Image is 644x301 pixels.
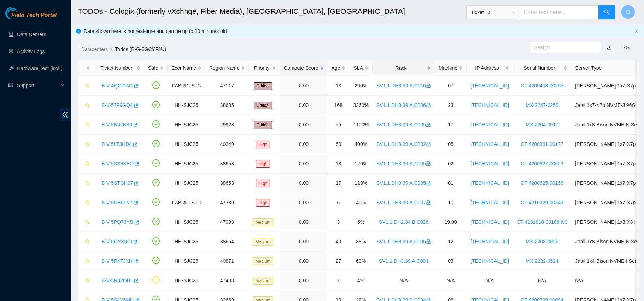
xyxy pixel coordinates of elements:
[152,159,160,167] span: check-circle
[82,197,90,208] button: star
[85,259,90,264] span: star
[205,193,249,212] td: 47380
[328,96,350,115] td: 168
[526,239,558,244] a: MX-2208-0026
[85,103,90,108] span: star
[168,135,205,154] td: HH-SJC25
[598,5,615,19] button: search
[328,76,350,96] td: 13
[81,46,108,52] a: Datacenters
[280,193,327,212] td: 0.00
[101,122,132,127] a: B-V-5N62BB0
[101,219,133,225] a: B-V-5PQ73YS
[85,200,90,206] span: star
[526,122,558,127] a: MX-2204-0017
[435,76,467,96] td: 07
[256,199,270,207] span: High
[470,200,509,205] a: [TECHNICAL_ID]
[349,115,373,135] td: 1100%
[82,236,90,247] button: star
[470,102,509,108] a: [TECHNICAL_ID]
[152,257,160,264] span: check-circle
[521,200,563,205] a: CT-4210329-00349
[328,232,350,251] td: 40
[17,78,59,92] span: Support
[280,115,327,135] td: 0.00
[435,251,467,271] td: 03
[379,258,428,264] a: SV1.1.DH3.39.A.C004
[82,80,90,91] button: star
[168,154,205,174] td: HH-SJC25
[85,239,90,245] span: star
[253,277,274,285] span: Medium
[602,42,617,53] button: download
[349,135,373,154] td: 400%
[253,218,274,226] span: Medium
[101,258,133,264] a: B-V-5R4TJXH
[101,200,133,205] a: B-V-5UB91N7
[256,141,270,148] span: High
[152,218,160,225] span: check-circle
[521,83,563,89] a: CT-4200403-00265
[82,138,90,150] button: star
[82,119,90,130] button: star
[634,29,639,33] span: close
[435,212,467,232] td: 19:00
[205,232,249,251] td: 38654
[426,239,431,244] span: lock
[513,271,571,290] td: N/A
[205,251,249,271] td: 40871
[349,96,373,115] td: 3360%
[115,46,166,52] a: Todos (B-G-3GCYF3U)
[280,174,327,193] td: 0.00
[376,180,431,186] a: SV1.1.DH3.39.A.C005lock
[435,232,467,251] td: 12
[168,193,205,212] td: FABRIC-SJC
[253,238,274,246] span: Medium
[254,102,273,109] span: Critical
[435,154,467,174] td: 02
[152,140,160,147] span: check-circle
[152,81,160,89] span: check-circle
[253,257,274,265] span: Medium
[152,198,160,206] span: check-circle
[256,180,270,187] span: High
[152,179,160,186] span: check-circle
[349,174,373,193] td: 113%
[534,44,591,51] input: Search
[328,193,350,212] td: 6
[280,135,327,154] td: 0.00
[254,121,273,129] span: Critical
[11,12,57,19] span: Field Tech Portal
[82,158,90,169] button: star
[470,141,509,147] a: [TECHNICAL_ID]
[82,177,90,189] button: star
[82,255,90,267] button: star
[379,219,428,225] a: SV1.1.DH2.34.B.C026
[470,180,509,186] a: [TECHNICAL_ID]
[280,271,327,290] td: 0.00
[17,49,45,54] a: Activity Logs
[280,96,327,115] td: 0.00
[626,8,630,17] span: D
[470,161,509,166] a: [TECHNICAL_ID]
[85,122,90,128] span: star
[426,142,431,147] span: lock
[168,212,205,232] td: HH-SJC25
[520,5,599,19] input: Enter text here...
[435,96,467,115] td: 23
[82,100,90,111] button: star
[205,174,249,193] td: 38653
[624,45,629,50] span: eye
[111,46,112,52] span: /
[168,96,205,115] td: HH-SJC25
[205,154,249,174] td: 38653
[280,212,327,232] td: 0.00
[60,108,71,121] span: double-left
[376,200,431,205] a: SV1.1.DH3.39.A.C007lock
[85,142,90,147] span: star
[101,161,134,166] a: B-V-5SS8KEO
[101,278,133,283] a: B-V-5R82QHL
[85,278,90,284] span: star
[426,161,431,166] span: lock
